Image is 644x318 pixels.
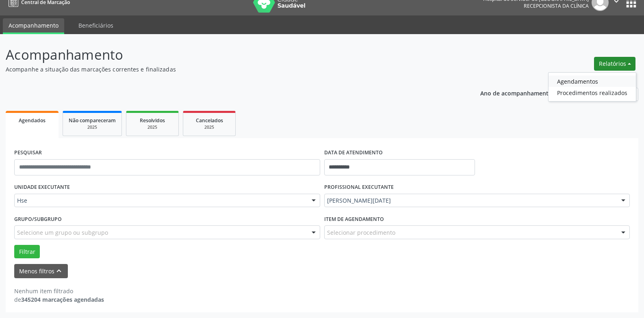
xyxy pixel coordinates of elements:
span: Resolvidos [140,117,165,124]
label: Grupo/Subgrupo [14,213,62,225]
label: PROFISSIONAL EXECUTANTE [324,181,394,194]
span: Não compareceram [69,117,116,124]
div: 2025 [69,124,116,130]
span: Selecionar procedimento [327,228,395,237]
strong: 345204 marcações agendadas [21,296,104,303]
p: Acompanhe a situação das marcações correntes e finalizadas [6,65,449,74]
p: Acompanhamento [6,45,449,65]
div: Nenhum item filtrado [14,287,104,295]
a: Procedimentos realizados [549,87,636,98]
a: Beneficiários [73,18,119,32]
button: Filtrar [14,245,40,259]
ul: Relatórios [548,72,636,102]
label: PESQUISAR [14,147,42,159]
label: DATA DE ATENDIMENTO [324,147,383,159]
div: 2025 [132,124,173,130]
p: Ano de acompanhamento [480,88,552,98]
span: Selecione um grupo ou subgrupo [17,228,108,237]
label: UNIDADE EXECUTANTE [14,181,70,194]
span: Hse [17,197,304,205]
button: Relatórios [594,57,635,71]
span: Recepcionista da clínica [524,2,589,9]
span: [PERSON_NAME][DATE] [327,197,614,205]
div: de [14,295,104,304]
i: keyboard_arrow_up [54,266,63,275]
a: Agendamentos [549,76,636,87]
span: Agendados [19,117,46,124]
button: Menos filtroskeyboard_arrow_up [14,264,68,278]
div: 2025 [189,124,230,130]
span: Cancelados [196,117,223,124]
a: Acompanhamento [3,18,64,34]
label: Item de agendamento [324,213,384,225]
